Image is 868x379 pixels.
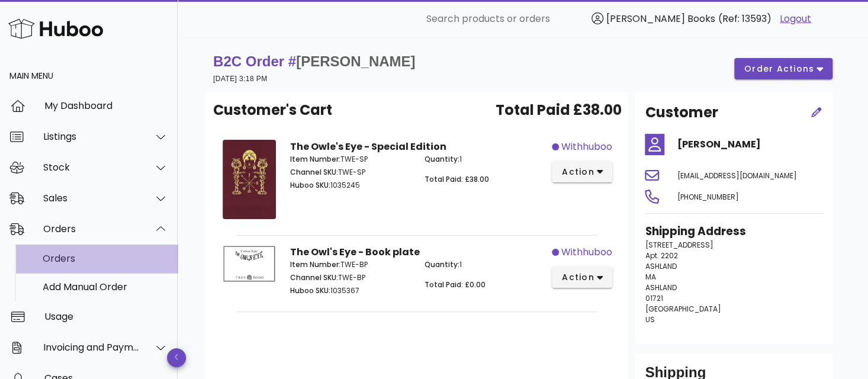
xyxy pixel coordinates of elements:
[290,167,410,178] p: TWE-SP
[744,63,815,75] span: order actions
[290,154,410,165] p: TWE-SP
[561,166,594,178] span: action
[290,180,410,191] p: 1035245
[290,259,340,269] span: Item Number:
[645,282,676,293] span: ASHLAND
[223,140,276,219] img: Product Image
[43,223,140,235] div: Orders
[552,266,613,288] button: action
[290,140,446,153] strong: The Owle's Eye - Special Edition
[43,281,168,293] div: Add Manual Order
[645,102,718,123] h2: Customer
[677,192,738,202] span: [PHONE_NUMBER]
[425,174,489,184] span: Total Paid: £38.00
[425,280,486,290] span: Total Paid: £0.00
[645,304,721,314] span: [GEOGRAPHIC_DATA]
[213,75,267,83] small: [DATE] 3:18 PM
[43,253,168,264] div: Orders
[290,272,338,282] span: Channel SKU:
[718,12,771,25] span: (Ref: 13593)
[645,272,655,282] span: MA
[290,180,330,190] span: Huboo SKU:
[645,223,823,240] h3: Shipping Address
[43,162,140,173] div: Stock
[606,12,715,25] span: [PERSON_NAME] Books
[780,12,811,26] a: Logout
[677,137,823,152] h4: [PERSON_NAME]
[213,99,332,121] span: Customer's Cart
[561,245,612,259] span: withhuboo
[561,271,594,284] span: action
[290,167,338,177] span: Channel SKU:
[290,272,410,283] p: TWE-BP
[645,250,677,261] span: Apt. 2202
[213,53,415,69] strong: B2C Order #
[290,285,410,296] p: 1035367
[296,53,415,69] span: [PERSON_NAME]
[561,140,612,154] span: withhuboo
[734,58,832,79] button: order actions
[425,259,459,269] span: Quantity:
[290,285,330,296] span: Huboo SKU:
[43,131,140,142] div: Listings
[223,245,276,282] img: Product Image
[645,240,713,250] span: [STREET_ADDRESS]
[290,154,340,164] span: Item Number:
[495,99,621,121] span: Total Paid £38.00
[645,261,676,271] span: ASHLAND
[425,154,545,165] p: 1
[44,311,168,322] div: Usage
[645,314,654,325] span: US
[425,154,459,164] span: Quantity:
[43,192,140,204] div: Sales
[645,293,663,303] span: 01721
[677,171,796,181] span: [EMAIL_ADDRESS][DOMAIN_NAME]
[8,16,103,41] img: Huboo Logo
[44,100,168,111] div: My Dashboard
[290,245,420,259] strong: The Owl's Eye - Book plate
[425,259,545,270] p: 1
[43,342,140,353] div: Invoicing and Payments
[290,259,410,270] p: TWE-BP
[552,161,613,182] button: action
